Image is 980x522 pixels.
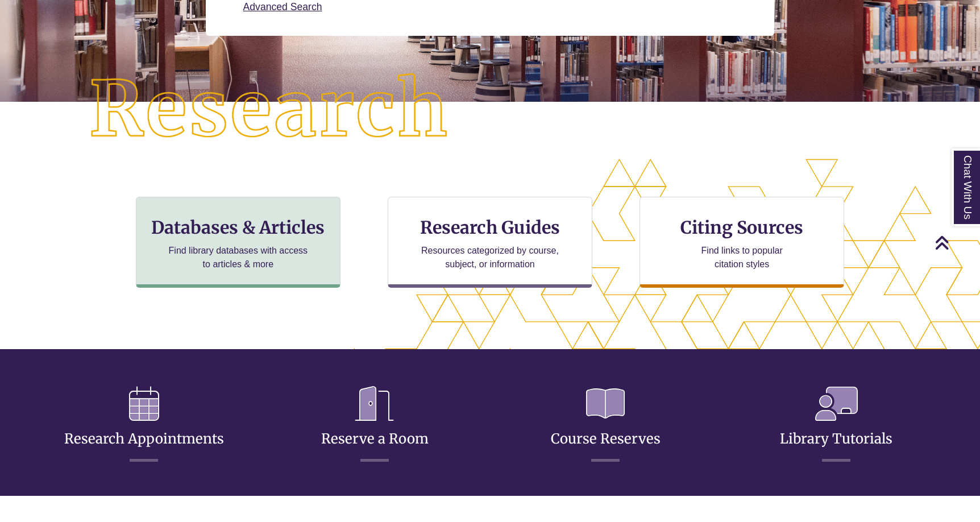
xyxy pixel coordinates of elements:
h3: Citing Sources [672,217,811,238]
a: Back to Top [935,235,977,250]
p: Find links to popular citation styles [687,244,798,271]
h3: Databases & Articles [146,217,331,238]
a: Citing Sources Find links to popular citation styles [640,197,844,288]
a: Reserve a Room [321,403,429,448]
p: Find library databases with access to articles & more [164,244,312,271]
a: Research Guides Resources categorized by course, subject, or information [388,197,592,288]
a: Course Reserves [551,403,661,448]
a: Research Appointments [64,403,224,448]
p: Resources categorized by course, subject, or information [416,244,564,271]
a: Advanced Search [243,1,322,13]
h3: Research Guides [397,217,583,238]
img: Research [49,34,490,187]
a: Databases & Articles Find library databases with access to articles & more [136,197,340,288]
a: Library Tutorials [780,403,892,448]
